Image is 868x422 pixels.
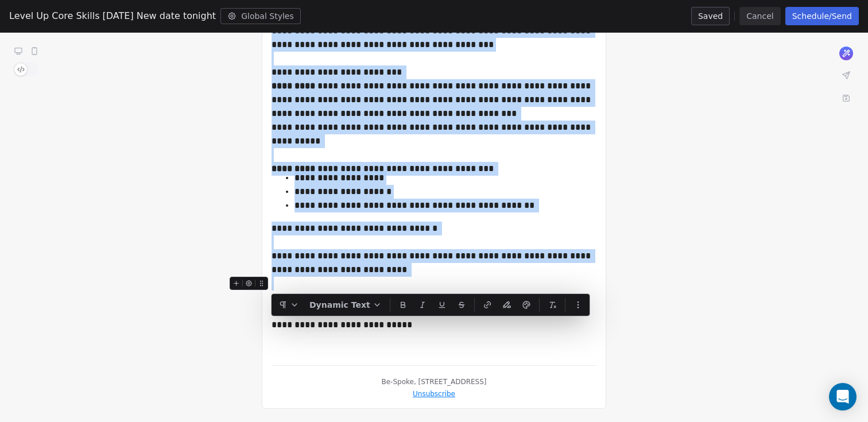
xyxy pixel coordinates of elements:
[785,7,859,25] button: Schedule/Send
[9,9,216,23] span: Level Up Core Skills [DATE] New date tonight
[691,7,730,25] button: Saved
[739,7,780,25] button: Cancel
[305,296,386,313] button: Dynamic Text
[220,8,301,24] button: Global Styles
[829,383,857,411] div: Open Intercom Messenger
